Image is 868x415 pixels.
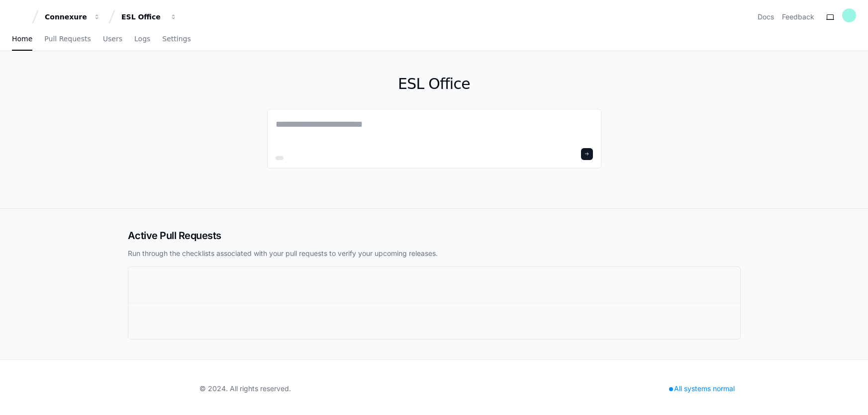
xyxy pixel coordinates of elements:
span: Settings [162,36,191,42]
div: © 2024. All rights reserved. [199,384,291,394]
a: Docs [758,12,774,22]
a: Pull Requests [44,28,91,51]
div: All systems normal [663,382,741,396]
button: ESL Office [117,8,181,26]
p: Run through the checklists associated with your pull requests to verify your upcoming releases. [128,249,741,258]
a: Home [12,28,32,51]
span: Logs [134,36,150,42]
span: Users [103,36,122,42]
button: Connexure [41,8,104,26]
span: Pull Requests [44,36,91,42]
a: Users [103,28,122,51]
h1: ESL Office [267,75,601,93]
a: Settings [162,28,191,51]
a: Logs [134,28,150,51]
div: Connexure [45,12,88,22]
div: ESL Office [121,12,164,22]
h2: Active Pull Requests [128,229,741,243]
button: Feedback [782,12,814,22]
span: Home [12,36,32,42]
